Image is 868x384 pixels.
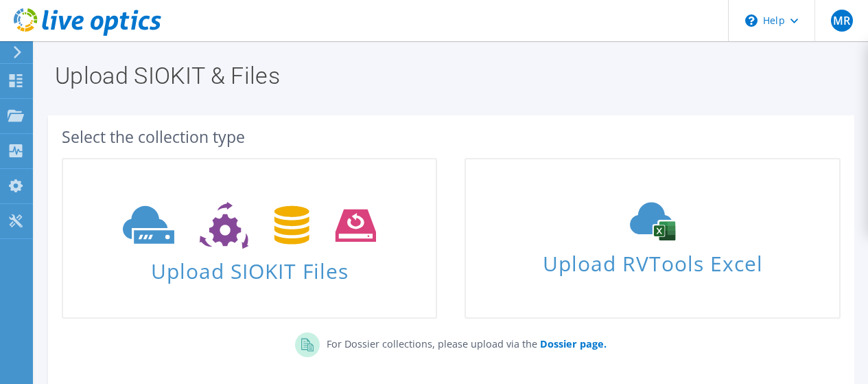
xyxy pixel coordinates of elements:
[63,252,436,282] span: Upload SIOKIT Files
[466,245,838,275] span: Upload RVTools Excel
[745,14,758,27] svg: \n
[465,158,840,319] a: Upload RVTools Excel
[537,337,607,350] a: Dossier page.
[540,337,607,350] b: Dossier page.
[55,64,841,87] h1: Upload SIOKIT & Files
[320,332,607,352] p: For Dossier collections, please upload via the
[62,129,841,144] div: Select the collection type
[62,158,437,319] a: Upload SIOKIT Files
[831,10,853,32] span: MR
